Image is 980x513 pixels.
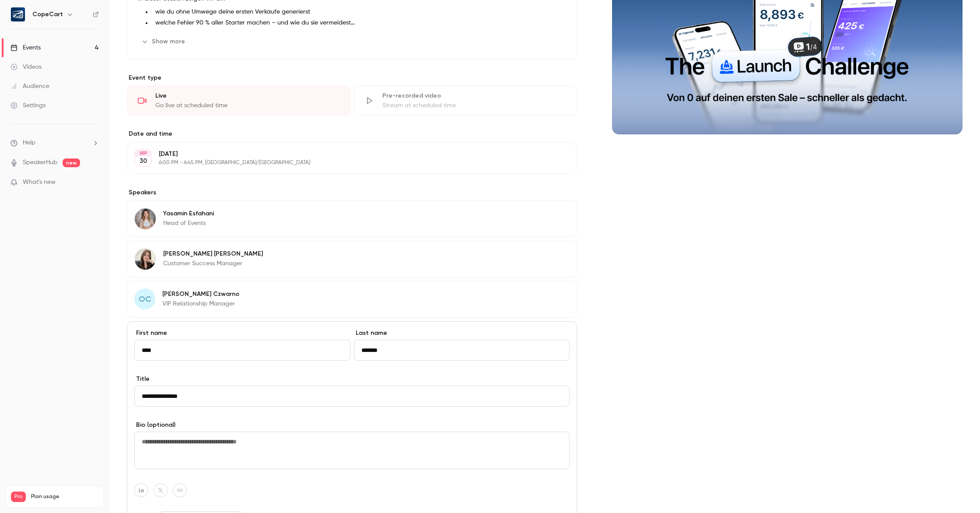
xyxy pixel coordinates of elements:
img: CopeCart [11,7,25,21]
span: Plan usage [31,493,98,500]
li: help-dropdown-opener [10,138,99,148]
span: Pro [11,492,26,502]
li: welche Fehler 90 % aller Starter machen – und wie du sie vermeidest [152,18,566,28]
span: new [63,158,80,167]
li: wie du ohne Umwege deine ersten Verkäufe generierst [152,7,566,17]
label: Last name [354,329,570,337]
p: [DATE] [159,150,531,158]
div: Live [155,91,339,100]
p: 30 [140,157,147,165]
a: SpeakerHub [23,158,57,167]
label: Speakers [127,188,577,197]
button: Show more [138,35,190,49]
div: Audience [10,82,49,91]
div: Settings [10,101,45,110]
div: Emilia Wagner[PERSON_NAME] [PERSON_NAME]Customer Success Manager [127,241,577,278]
div: Stream at scheduled time [382,101,567,110]
div: Pre-recorded video [382,91,567,100]
p: Event type [127,74,577,82]
p: [PERSON_NAME] Czwarno [162,290,239,299]
img: Emilia Wagner [135,249,156,270]
h6: CopeCart [32,10,63,19]
label: Date and time [127,130,577,138]
img: Yasamin Esfahani [135,208,156,229]
div: Events [10,43,41,52]
p: Customer Success Manager [163,259,263,268]
p: [PERSON_NAME] [PERSON_NAME] [163,249,263,258]
div: SEP [135,150,151,156]
label: Bio (optional) [134,421,570,429]
div: Go live at scheduled time [155,101,339,110]
span: OC [139,293,151,305]
div: Videos [10,63,42,71]
span: What's new [23,178,56,187]
div: Yasamin EsfahaniYasamin EsfahaniHead of Events [127,200,577,237]
div: LiveGo live at scheduled time [127,86,350,116]
p: Yasamin Esfahani [163,209,214,218]
div: Pre-recorded videoStream at scheduled time [354,86,577,116]
label: First name [134,329,350,337]
div: OC[PERSON_NAME] CzwarnoVIP Relationship Manager [127,281,577,318]
p: Head of Events [163,219,214,228]
p: VIP Relationship Manager [162,299,239,308]
span: Help [23,138,35,148]
label: Title [134,375,570,383]
p: 6:00 PM - 6:45 PM, [GEOGRAPHIC_DATA]/[GEOGRAPHIC_DATA] [159,159,531,166]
